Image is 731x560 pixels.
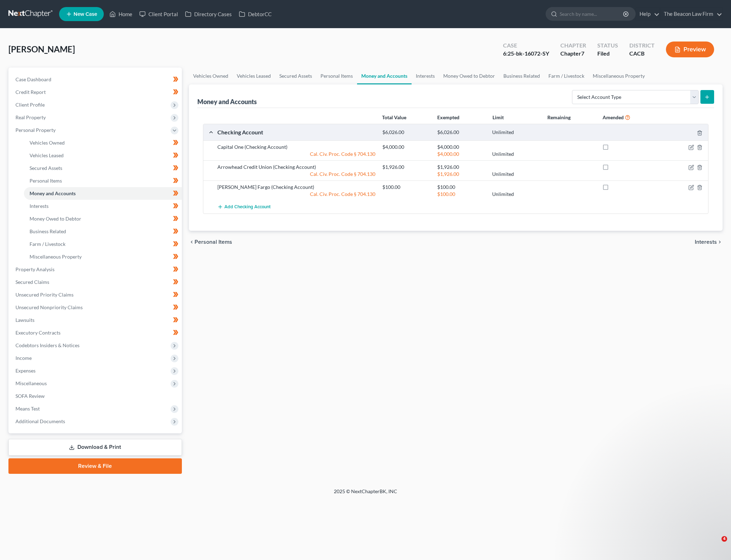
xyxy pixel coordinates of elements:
[10,390,182,402] a: SOFA Review
[30,190,76,196] span: Money and Accounts
[629,42,655,50] div: District
[492,114,504,120] strong: Limit
[503,42,549,50] div: Case
[722,536,727,542] span: 4
[10,301,182,314] a: Unsecured Nonpriority Claims
[15,342,80,348] span: Codebtors Insiders & Notices
[629,50,655,58] div: CACB
[8,44,75,54] span: [PERSON_NAME]
[30,254,82,260] span: Miscellaneous Property
[589,68,649,84] a: Miscellaneous Property
[233,68,275,84] a: Vehicles Leased
[382,114,406,120] strong: Total Value
[24,187,182,200] a: Money and Accounts
[15,304,83,310] span: Unsecured Nonpriority Claims
[434,171,489,178] div: $1,926.00
[379,164,434,171] div: $1,926.00
[434,184,489,191] div: $100.00
[434,144,489,151] div: $4,000.00
[30,178,62,184] span: Personal Items
[560,50,586,58] div: Chapter
[217,201,271,214] button: Add Checking Account
[489,129,544,136] div: Unlimited
[489,191,544,198] div: Unlimited
[10,326,182,339] a: Executory Contracts
[165,488,566,501] div: 2025 © NextChapterBK, INC
[560,7,624,20] input: Search by name...
[74,12,97,17] span: New Case
[499,68,544,84] a: Business Related
[547,114,571,120] strong: Remaining
[189,68,233,84] a: Vehicles Owned
[214,128,379,136] div: Checking Account
[214,151,379,158] div: Cal. Civ. Proc. Code § 704.130
[15,317,34,323] span: Lawsuits
[15,89,46,95] span: Credit Report
[560,42,586,50] div: Chapter
[182,8,235,20] a: Directory Cases
[15,368,36,374] span: Expenses
[10,276,182,288] a: Secured Claims
[30,241,65,247] span: Farm / Livestock
[489,151,544,158] div: Unlimited
[15,279,49,285] span: Secured Claims
[503,50,549,58] div: 6:25-bk-16072-SY
[24,200,182,212] a: Interests
[15,380,47,386] span: Miscellaneous
[24,136,182,149] a: Vehicles Owned
[434,151,489,158] div: $4,000.00
[15,292,74,298] span: Unsecured Priority Claims
[30,203,49,209] span: Interests
[136,8,182,20] a: Client Portal
[707,536,724,553] iframe: Intercom live chat
[434,164,489,171] div: $1,926.00
[8,439,182,456] a: Download & Print
[15,330,61,336] span: Executory Contracts
[197,97,257,106] div: Money and Accounts
[24,225,182,238] a: Business Related
[15,114,46,120] span: Real Property
[379,184,434,191] div: $100.00
[695,239,723,245] button: Interests chevron_right
[24,250,182,263] a: Miscellaneous Property
[15,406,40,412] span: Means Test
[597,42,618,50] div: Status
[10,73,182,86] a: Case Dashboard
[10,86,182,98] a: Credit Report
[15,102,45,108] span: Client Profile
[412,68,439,84] a: Interests
[666,42,714,57] button: Preview
[15,393,45,399] span: SOFA Review
[544,68,589,84] a: Farm / Livestock
[15,418,65,424] span: Additional Documents
[379,144,434,151] div: $4,000.00
[581,50,584,57] span: 7
[597,50,618,58] div: Filed
[224,204,271,210] span: Add Checking Account
[15,127,56,133] span: Personal Property
[235,8,275,20] a: DebtorCC
[214,184,379,191] div: [PERSON_NAME] Fargo (Checking Account)
[214,171,379,178] div: Cal. Civ. Proc. Code § 704.130
[189,239,195,245] i: chevron_left
[379,129,434,136] div: $6,026.00
[30,228,66,234] span: Business Related
[189,239,232,245] button: chevron_left Personal Items
[660,8,722,20] a: The Beacon Law Firm
[214,144,379,151] div: Capital One (Checking Account)
[316,68,357,84] a: Personal Items
[439,68,499,84] a: Money Owed to Debtor
[603,114,624,120] strong: Amended
[30,140,65,146] span: Vehicles Owned
[434,129,489,136] div: $6,026.00
[214,191,379,198] div: Cal. Civ. Proc. Code § 704.130
[357,68,412,84] a: Money and Accounts
[10,263,182,276] a: Property Analysis
[214,164,379,171] div: Arrowhead Credit Union (Checking Account)
[15,76,51,82] span: Case Dashboard
[15,355,32,361] span: Income
[24,174,182,187] a: Personal Items
[24,162,182,174] a: Secured Assets
[10,288,182,301] a: Unsecured Priority Claims
[106,8,136,20] a: Home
